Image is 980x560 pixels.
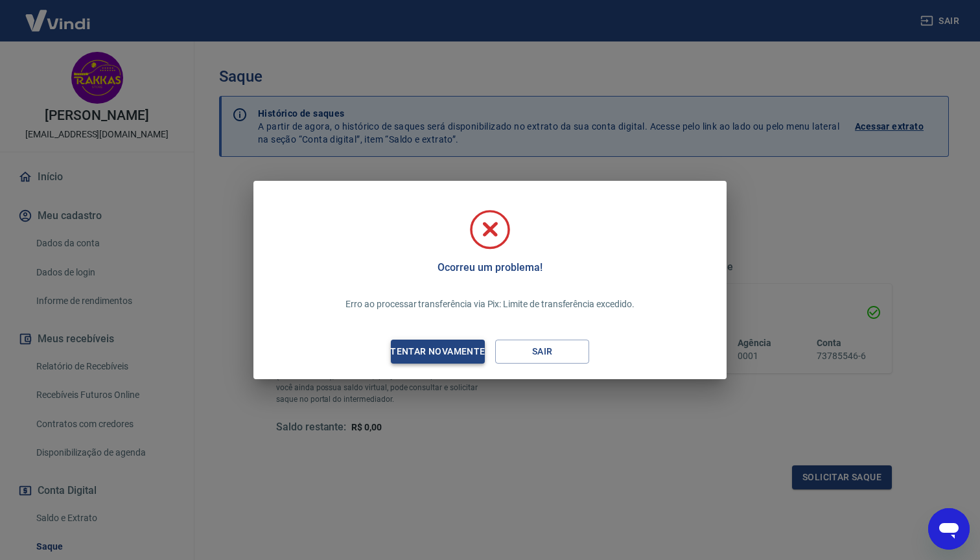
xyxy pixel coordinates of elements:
button: Tentar novamente [391,340,485,364]
iframe: Botão para abrir a janela de mensagens [928,508,970,550]
div: Tentar novamente [375,344,500,360]
p: Erro ao processar transferência via Pix: Limite de transferência excedido. [345,297,634,311]
h5: Ocorreu um problema! [437,261,542,274]
button: Sair [495,340,589,364]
